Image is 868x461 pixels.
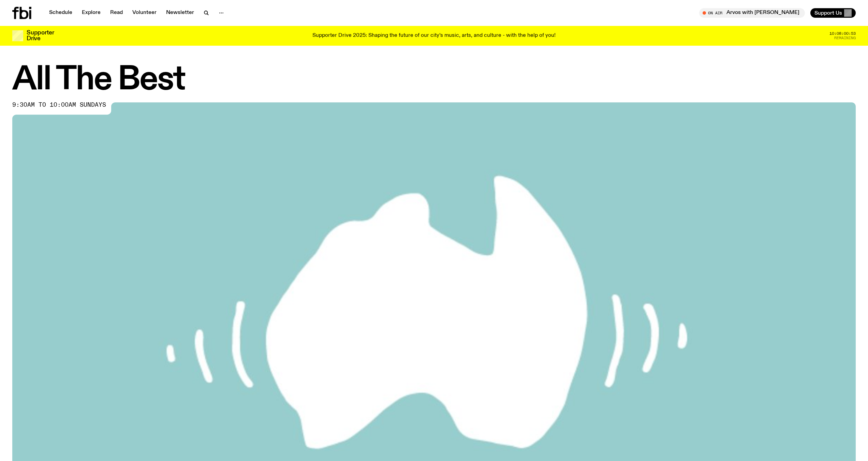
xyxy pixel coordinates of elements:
[829,32,856,35] span: 10:08:00:53
[128,8,161,18] a: Volunteer
[12,102,106,108] span: 9:30am to 10:00am sundays
[312,33,556,39] p: Supporter Drive 2025: Shaping the future of our city’s music, arts, and culture - with the help o...
[810,8,856,18] button: Support Us
[27,30,54,42] h3: Supporter Drive
[78,8,105,18] a: Explore
[45,8,76,18] a: Schedule
[12,65,856,95] h1: All The Best
[834,36,856,40] span: Remaining
[106,8,127,18] a: Read
[699,8,805,18] button: On AirArvos with [PERSON_NAME]
[814,10,842,16] span: Support Us
[162,8,198,18] a: Newsletter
